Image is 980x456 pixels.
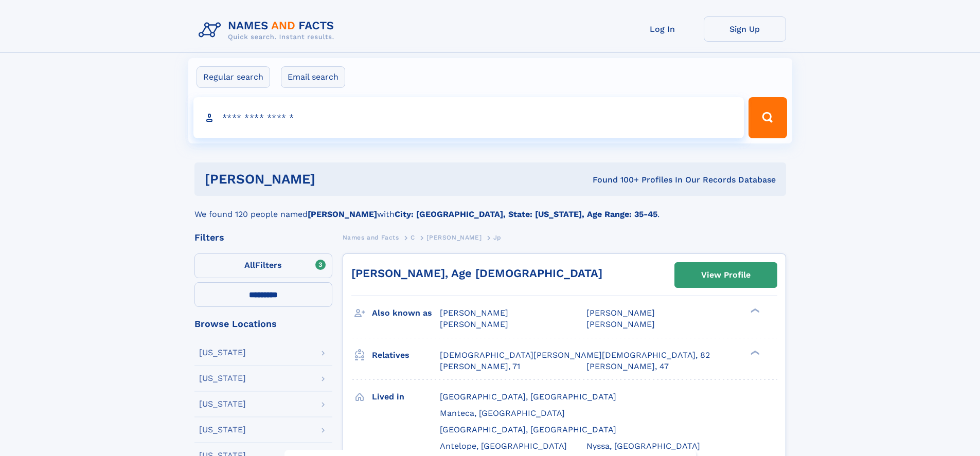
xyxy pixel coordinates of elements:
a: Sign Up [704,16,786,42]
span: [PERSON_NAME] [440,308,508,318]
label: Email search [281,66,345,88]
h1: [PERSON_NAME] [205,173,454,186]
div: We found 120 people named with . [194,196,786,221]
label: Filters [194,253,332,278]
div: [US_STATE] [199,374,246,382]
span: Nyssa, [GEOGRAPHIC_DATA] [586,441,700,451]
div: ❯ [748,349,760,356]
div: View Profile [701,263,751,287]
span: C [411,234,415,241]
div: ❯ [748,307,760,314]
h3: Lived in [372,388,440,406]
h3: Relatives [372,346,440,364]
span: Jp [493,234,502,241]
span: Manteca, [GEOGRAPHIC_DATA] [440,408,565,418]
div: Filters [194,233,332,242]
input: search input [193,97,744,138]
h3: Also known as [372,304,440,322]
button: Search Button [749,97,787,138]
a: View Profile [675,263,777,287]
span: Antelope, [GEOGRAPHIC_DATA] [440,441,567,451]
a: [DEMOGRAPHIC_DATA][PERSON_NAME][DEMOGRAPHIC_DATA], 82 [440,350,710,361]
div: Found 100+ Profiles In Our Records Database [454,174,776,186]
div: [US_STATE] [199,400,246,408]
span: [GEOGRAPHIC_DATA], [GEOGRAPHIC_DATA] [440,392,616,402]
b: [PERSON_NAME] [308,209,377,219]
div: [US_STATE] [199,426,246,434]
div: [US_STATE] [199,349,246,357]
span: [PERSON_NAME] [440,319,508,329]
div: Browse Locations [194,319,332,329]
img: Logo Names and Facts [194,16,343,44]
b: City: [GEOGRAPHIC_DATA], State: [US_STATE], Age Range: 35-45 [395,209,657,219]
label: Regular search [197,66,270,88]
a: [PERSON_NAME] [426,231,482,244]
span: [PERSON_NAME] [586,308,655,318]
span: All [244,260,255,270]
a: [PERSON_NAME], 71 [440,361,520,372]
a: C [411,231,415,244]
a: [PERSON_NAME], 47 [586,361,669,372]
span: [PERSON_NAME] [586,319,655,329]
a: Log In [621,16,704,42]
span: [PERSON_NAME] [426,234,482,241]
span: [GEOGRAPHIC_DATA], [GEOGRAPHIC_DATA] [440,425,616,434]
a: [PERSON_NAME], Age [DEMOGRAPHIC_DATA] [351,267,602,280]
a: Names and Facts [343,231,399,244]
